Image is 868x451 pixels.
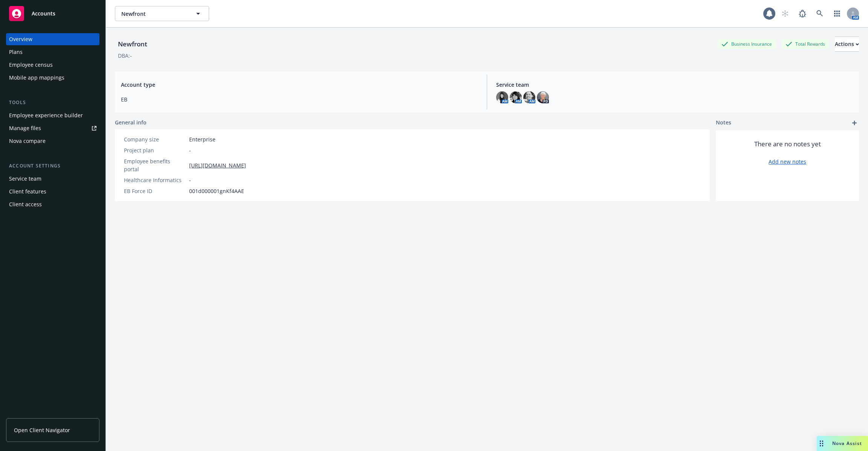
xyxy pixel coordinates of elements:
[830,6,845,21] a: Switch app
[832,440,862,446] span: Nova Assist
[6,135,99,147] a: Nova compare
[795,6,810,21] a: Report a Bug
[817,436,868,451] button: Nova Assist
[718,39,776,49] div: Business Insurance
[121,10,186,18] span: Newfront
[9,173,41,185] div: Service team
[496,81,853,89] span: Service team
[6,186,99,198] a: Client features
[189,146,191,154] span: -
[6,162,99,170] div: Account settings
[6,99,99,106] div: Tools
[835,37,859,51] div: Actions
[124,157,186,173] div: Employee benefits portal
[9,135,46,147] div: Nova compare
[850,118,859,127] a: add
[817,436,826,451] div: Drag to move
[189,135,215,143] span: Enterprise
[782,39,829,49] div: Total Rewards
[6,3,99,24] a: Accounts
[6,109,99,121] a: Employee experience builder
[124,187,186,195] div: EB Force ID
[716,118,731,127] span: Notes
[537,91,549,103] img: photo
[118,52,132,60] div: DBA: -
[6,33,99,45] a: Overview
[115,6,209,21] button: Newfront
[6,59,99,71] a: Employee census
[115,118,147,126] span: General info
[189,187,244,195] span: 001d000001gnKf4AAE
[523,91,535,103] img: photo
[6,198,99,210] a: Client access
[9,109,83,121] div: Employee experience builder
[835,37,859,52] button: Actions
[9,46,23,58] div: Plans
[189,176,191,184] span: -
[9,59,53,71] div: Employee census
[769,158,806,166] a: Add new notes
[9,72,64,84] div: Mobile app mappings
[115,39,150,49] div: Newfront
[124,135,186,143] div: Company size
[189,161,246,169] a: [URL][DOMAIN_NAME]
[754,140,821,149] span: There are no notes yet
[510,91,522,103] img: photo
[812,6,827,21] a: Search
[14,426,70,434] span: Open Client Navigator
[778,6,793,21] a: Start snowing
[9,33,32,45] div: Overview
[124,146,186,154] div: Project plan
[6,173,99,185] a: Service team
[9,186,46,198] div: Client features
[9,122,41,134] div: Manage files
[124,176,186,184] div: Healthcare Informatics
[6,46,99,58] a: Plans
[121,95,478,103] span: EB
[496,91,508,103] img: photo
[6,72,99,84] a: Mobile app mappings
[9,198,42,210] div: Client access
[121,81,478,89] span: Account type
[32,11,55,17] span: Accounts
[6,122,99,134] a: Manage files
